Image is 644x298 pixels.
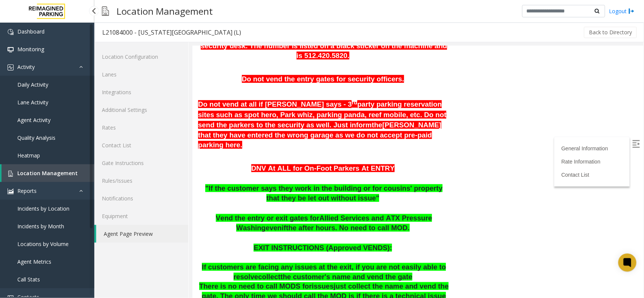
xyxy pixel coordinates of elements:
[440,94,447,102] img: Open/Close Sidebar Menu
[9,236,256,263] span: just collect the name and vend the gate. The only time we should call the MOD is if there is a te...
[94,101,188,119] a: Additional Settings
[44,168,240,186] span: Allied Services and ATX Pressure Washing
[13,138,250,156] span: "If the customer says they work in the building or for cousins' property that they be let out wit...
[94,136,188,154] a: Contact List
[17,276,40,283] span: Call Stats
[17,152,40,159] span: Heatmap
[6,54,254,83] span: party parking reservation sites such as spot hero, Park whiz, parking panda, reef mobile, etc. Do...
[584,27,637,38] button: Back to Directory
[17,240,69,248] span: Locations by Volume
[94,172,188,189] a: Rules/Issues
[61,198,200,206] span: EXIT INSTRUCTIONS (Approved VENDS):
[17,170,78,177] span: Location Management
[6,75,249,103] span: [PERSON_NAME] that they have entered the wrong garage as we do not accept pre-paid parking here.
[17,134,55,141] span: Quality Analysis
[89,178,94,186] span: if
[23,168,127,176] span: Vend the entry or exit gates for
[94,83,188,101] a: Integrations
[155,6,157,14] span: .
[94,189,188,207] a: Notifications
[88,227,220,235] span: the customer's name and vend the gate
[17,99,48,106] span: Lane Activity
[8,171,14,177] img: 'icon'
[102,2,109,20] img: pageIcon
[9,217,254,235] span: If customers are facing any issues at the exit, if you are not easily able to resolve
[609,7,635,15] a: Logout
[113,2,217,20] h3: Location Management
[17,116,51,124] span: Agent Activity
[73,178,89,186] span: even
[119,236,141,244] span: issues
[17,81,48,88] span: Daily Activity
[179,75,190,83] span: the
[8,64,14,70] img: 'icon'
[102,28,241,37] div: L21084000 - [US_STATE][GEOGRAPHIC_DATA] (L)
[17,63,35,70] span: Activity
[369,99,416,105] a: General Information
[94,119,188,136] a: Rates
[6,54,159,62] span: Do not vend at all if [PERSON_NAME] says - 3
[94,207,188,225] a: Equipment
[94,48,188,66] a: Location Configuration
[7,236,120,244] span: There is no need to call MODS for
[8,29,14,35] img: 'icon'
[17,28,45,35] span: Dashboard
[629,7,635,15] img: logout
[17,258,51,265] span: Agent Metrics
[159,54,165,60] span: rd
[59,118,202,126] span: DNV At ALL for On-Foot Parkers At ENTRY
[2,164,94,182] a: Location Management
[49,29,212,37] span: Do not vend the entry gates for security officers.
[369,113,408,119] a: Rate Information
[8,47,14,53] img: 'icon'
[94,154,188,172] a: Gate Instructions
[8,188,14,194] img: 'icon'
[66,227,88,235] span: collect
[94,66,188,83] a: Lanes
[369,126,397,132] a: Contact List
[17,205,69,212] span: Incidents by Location
[17,223,64,230] span: Incidents by Month
[96,225,188,243] a: Agent Page Preview
[17,187,37,194] span: Reports
[17,46,44,53] span: Monitoring
[94,178,217,186] span: the after hours. No need to call MOD.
